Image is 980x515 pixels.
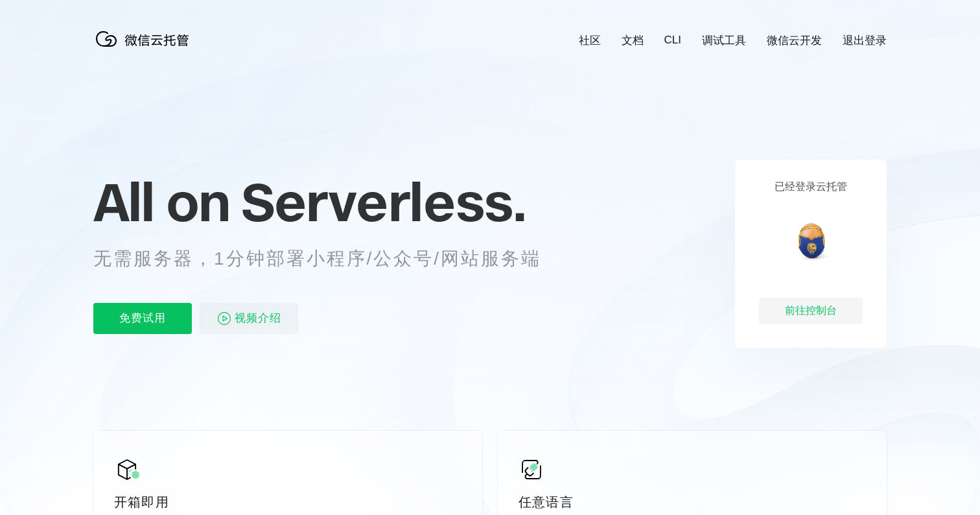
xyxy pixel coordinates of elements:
a: 微信云开发 [767,33,822,48]
p: 开箱即用 [114,493,461,511]
div: 前往控制台 [759,298,863,324]
span: 视频介绍 [235,303,281,334]
a: CLI [664,34,681,47]
a: 微信云托管 [93,43,197,54]
p: 免费试用 [93,303,192,334]
a: 调试工具 [702,33,746,48]
p: 任意语言 [519,493,866,511]
p: 无需服务器，1分钟部署小程序/公众号/网站服务端 [93,246,565,272]
a: 社区 [579,33,601,48]
span: Serverless. [241,169,526,234]
span: All on [93,169,229,234]
p: 已经登录云托管 [775,180,847,194]
a: 文档 [622,33,644,48]
img: video_play.svg [216,311,232,326]
img: 微信云托管 [93,26,197,52]
a: 退出登录 [843,33,887,48]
